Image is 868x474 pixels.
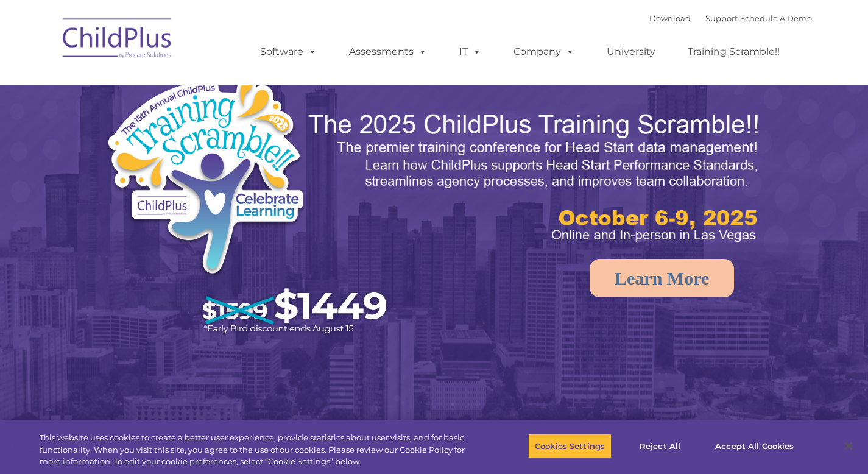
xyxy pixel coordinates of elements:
a: Assessments [337,40,439,64]
div: This website uses cookies to create a better user experience, provide statistics about user visit... [40,432,478,468]
img: ChildPlus by Procare Solutions [57,10,178,71]
a: Support [705,13,738,23]
a: Company [501,40,587,64]
a: Training Scramble!! [676,40,792,64]
a: University [595,40,668,64]
a: Learn More [590,259,734,297]
a: Software [248,40,329,64]
a: Download [649,13,691,23]
a: IT [447,40,493,64]
font: | [649,13,812,23]
a: Schedule A Demo [740,13,812,23]
button: Reject All [622,433,698,459]
button: Close [835,433,862,459]
button: Cookies Settings [528,433,612,459]
button: Accept All Cookies [708,433,800,459]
